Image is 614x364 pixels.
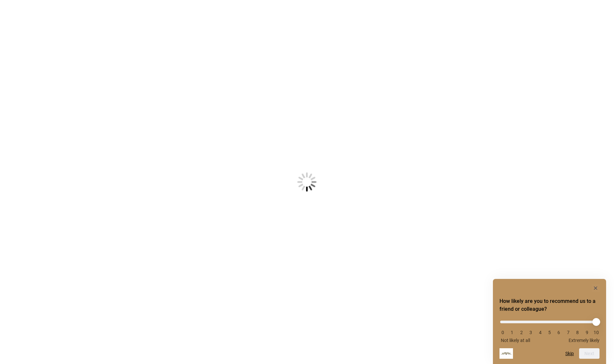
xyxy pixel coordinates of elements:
button: Skip [565,351,574,356]
button: Next question [579,348,600,359]
div: How likely are you to recommend us to a friend or colleague? Select an option from 0 to 10, with ... [499,316,600,343]
li: 10 [593,330,600,335]
li: 1 [509,330,515,335]
li: 5 [546,330,553,335]
li: 8 [574,330,581,335]
li: 7 [565,330,572,335]
li: 0 [499,330,506,335]
button: Hide survey [592,284,600,292]
span: Not likely at all [501,338,530,343]
span: Extremely likely [569,338,600,343]
li: 9 [584,330,590,335]
div: How likely are you to recommend us to a friend or colleague? Select an option from 0 to 10, with ... [499,284,600,359]
li: 2 [518,330,525,335]
h2: How likely are you to recommend us to a friend or colleague? Select an option from 0 to 10, with ... [499,297,600,313]
li: 3 [527,330,534,335]
li: 4 [537,330,544,335]
img: Loading [265,140,349,224]
li: 6 [555,330,562,335]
